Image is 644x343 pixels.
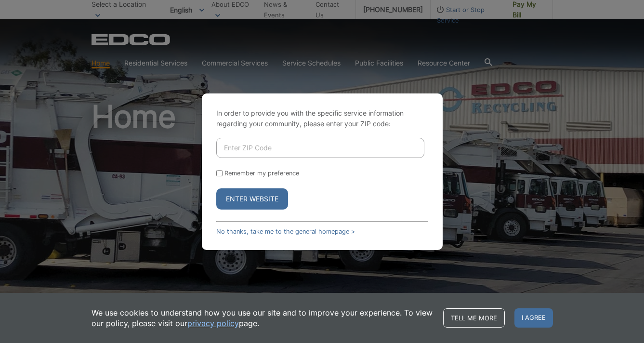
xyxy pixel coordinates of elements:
p: We use cookies to understand how you use our site and to improve your experience. To view our pol... [92,307,434,329]
p: In order to provide you with the specific service information regarding your community, please en... [216,108,428,129]
button: Enter Website [216,188,288,210]
label: Remember my preference [224,170,299,177]
a: privacy policy [187,318,239,329]
input: Enter ZIP Code [216,138,424,158]
span: I agree [514,308,553,328]
a: No thanks, take me to the general homepage > [216,228,355,235]
a: Tell me more [443,308,505,328]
